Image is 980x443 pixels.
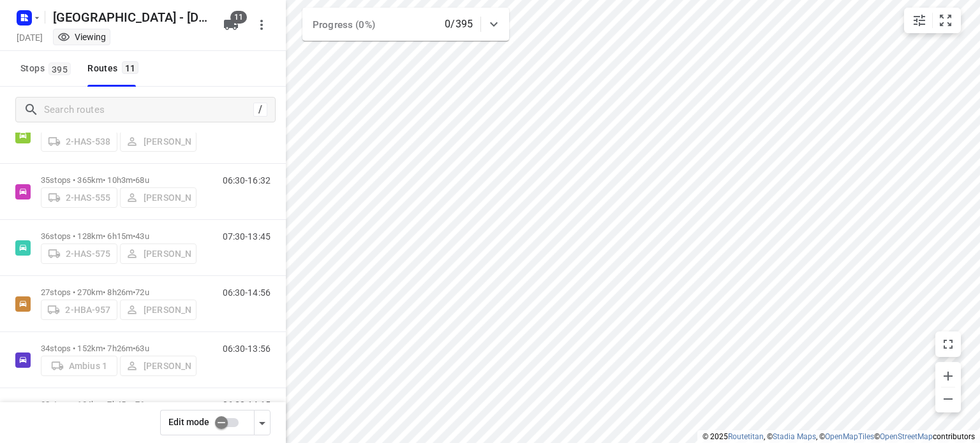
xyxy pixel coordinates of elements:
[255,414,270,430] div: Driver app settings
[135,400,149,409] span: 76u
[135,175,149,185] span: 68u
[168,417,209,427] span: Edit mode
[904,8,961,33] div: small contained button group
[48,62,71,75] span: 395
[218,12,244,38] button: 11
[133,400,135,409] span: •
[223,175,271,185] p: 06:30-16:32
[41,400,197,409] p: 38 stops • 134km • 7h45m
[230,11,247,24] span: 11
[133,287,135,297] span: •
[20,61,75,76] span: Stops
[880,432,933,441] a: OpenStreetMap
[313,19,375,31] span: Progress (0%)
[41,287,197,297] p: 27 stops • 270km • 8h26m
[253,103,267,117] div: /
[825,432,874,441] a: OpenMapTiles
[223,287,271,298] p: 06:30-14:56
[41,175,197,185] p: 35 stops • 365km • 10h3m
[728,432,764,441] a: Routetitan
[702,432,975,441] li: © 2025 , © , © © contributors
[57,31,106,43] div: You are currently in view mode. To make any changes, go to edit project.
[41,231,197,241] p: 36 stops • 128km • 6h15m
[133,231,135,241] span: •
[87,61,142,76] div: Routes
[907,8,932,33] button: Map settings
[249,12,274,38] button: More
[122,61,139,74] span: 11
[135,287,149,297] span: 72u
[933,8,958,33] button: Fit zoom
[44,100,253,120] input: Search routes
[133,175,135,185] span: •
[41,344,197,353] p: 34 stops • 152km • 7h26m
[773,432,816,441] a: Stadia Maps
[223,344,271,354] p: 06:30-13:56
[302,8,509,41] div: Progress (0%)0/395
[135,231,149,241] span: 43u
[135,344,149,353] span: 63u
[223,231,271,242] p: 07:30-13:45
[223,400,271,410] p: 06:30-14:15
[445,17,473,32] p: 0/395
[133,344,135,353] span: •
